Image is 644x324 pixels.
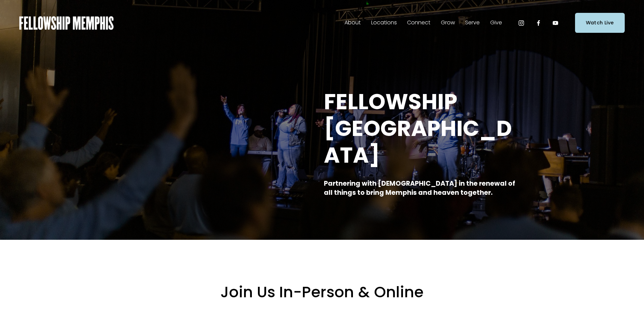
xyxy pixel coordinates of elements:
[119,282,525,302] h2: Join Us In-Person & Online
[518,20,525,26] a: Instagram
[441,18,455,28] span: Grow
[575,13,625,33] a: Watch Live
[465,18,480,28] span: Serve
[407,18,430,28] span: Connect
[19,16,114,30] img: Fellowship Memphis
[371,18,397,28] span: Locations
[552,20,559,26] a: YouTube
[344,18,361,28] a: folder dropdown
[490,18,502,28] a: folder dropdown
[441,18,455,28] a: folder dropdown
[407,18,430,28] a: folder dropdown
[535,20,542,26] a: Facebook
[324,179,517,197] strong: Partnering with [DEMOGRAPHIC_DATA] in the renewal of all things to bring Memphis and heaven toget...
[490,18,502,28] span: Give
[371,18,397,28] a: folder dropdown
[344,18,361,28] span: About
[324,87,512,170] strong: FELLOWSHIP [GEOGRAPHIC_DATA]
[465,18,480,28] a: folder dropdown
